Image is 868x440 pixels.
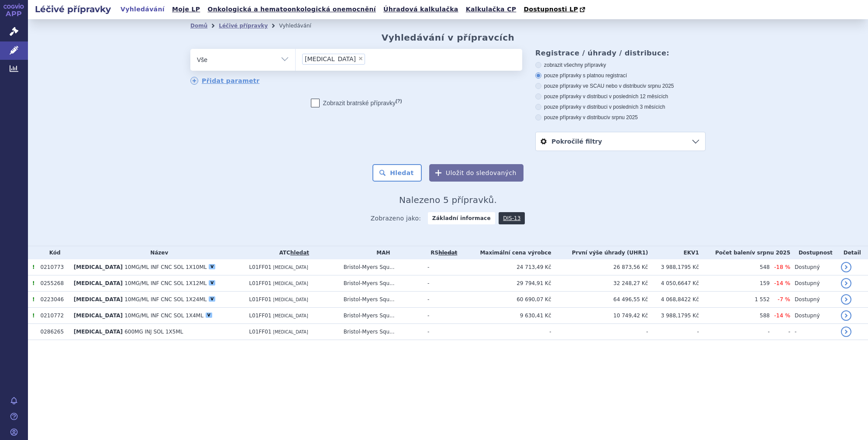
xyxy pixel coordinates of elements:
[774,264,790,270] span: -18 %
[209,296,215,302] div: V
[382,32,515,43] h2: Vyhledávání v přípravcích
[32,280,34,286] span: Tento přípravek má více úhrad.
[535,62,706,69] label: zobrazit všechny přípravky
[841,327,851,337] a: detail
[551,308,648,324] td: 10 749,42 Kč
[648,246,699,259] th: EKV1
[339,292,423,308] td: Bristol-Myers Squ...
[841,278,851,289] a: detail
[535,82,706,89] label: pouze přípravky ve SCAU nebo v distribuci
[551,275,648,292] td: 32 248,27 Kč
[273,330,308,334] span: [MEDICAL_DATA]
[521,3,589,16] a: Dostupnosti LP
[273,297,308,302] span: [MEDICAL_DATA]
[535,114,706,121] label: pouze přípravky v distribuci
[699,308,770,324] td: 588
[339,308,423,324] td: Bristol-Myers Squ...
[368,53,372,64] input: [MEDICAL_DATA]
[790,308,837,324] td: Dostupný
[648,308,699,324] td: 3 988,1795 Kč
[524,6,578,13] span: Dostupnosti LP
[837,246,868,259] th: Detail
[607,114,637,120] span: v srpnu 2025
[249,313,272,319] span: L01FF01
[699,324,770,340] td: -
[423,292,460,308] td: -
[118,3,167,15] a: Vyhledávání
[169,3,203,15] a: Moje LP
[36,308,69,324] td: 0210772
[381,3,461,15] a: Úhradová kalkulačka
[790,259,837,275] td: Dostupný
[551,324,648,340] td: -
[648,259,699,275] td: 3 988,1795 Kč
[423,324,460,340] td: -
[648,292,699,308] td: 4 068,8422 Kč
[124,296,207,302] span: 10MG/ML INF CNC SOL 1X24ML
[423,246,460,259] th: RS
[249,264,272,270] span: L01FF01
[644,83,674,89] span: v srpnu 2025
[69,246,245,259] th: Název
[28,3,118,15] h2: Léčivé přípravky
[841,310,851,321] a: detail
[273,265,308,270] span: [MEDICAL_DATA]
[752,250,790,256] span: v srpnu 2025
[339,259,423,275] td: Bristol-Myers Squ...
[699,275,770,292] td: 159
[36,246,69,259] th: Kód
[774,280,790,286] span: -14 %
[428,212,495,224] strong: Základní informace
[461,324,551,340] td: -
[841,262,851,272] a: detail
[551,292,648,308] td: 64 496,55 Kč
[36,292,69,308] td: 0223046
[311,99,402,107] label: Zobrazit bratrské přípravky
[499,212,525,224] a: DIS-13
[124,313,203,319] span: 10MG/ML INF CNC SOL 1X4ML
[648,275,699,292] td: 4 050,6647 Kč
[461,292,551,308] td: 60 690,07 Kč
[74,313,123,319] span: [MEDICAL_DATA]
[790,292,837,308] td: Dostupný
[36,324,69,340] td: 0286265
[551,259,648,275] td: 26 873,56 Kč
[423,275,460,292] td: -
[778,296,790,302] span: -7 %
[339,246,423,259] th: MAH
[205,3,379,15] a: Onkologická a hematoonkologická onemocnění
[461,275,551,292] td: 29 794,91 Kč
[535,49,706,57] h3: Registrace / úhrady / distribuce:
[535,72,706,79] label: pouze přípravky s platnou registrací
[209,280,215,285] div: V
[74,296,123,302] span: [MEDICAL_DATA]
[536,132,705,151] a: Pokročilé filtry
[774,312,790,319] span: -14 %
[438,250,457,256] del: hledat
[339,275,423,292] td: Bristol-Myers Squ...
[790,275,837,292] td: Dostupný
[124,329,183,335] span: 600MG INJ SOL 1X5ML
[461,259,551,275] td: 24 713,49 Kč
[74,264,123,270] span: [MEDICAL_DATA]
[396,98,402,104] abbr: (?)
[358,56,363,61] span: ×
[273,281,308,286] span: [MEDICAL_DATA]
[32,313,34,319] span: Tento přípravek má více úhrad.
[305,56,356,62] span: [MEDICAL_DATA]
[461,246,551,259] th: Maximální cena výrobce
[339,324,423,340] td: Bristol-Myers Squ...
[429,164,524,182] button: Uložit do sledovaných
[535,103,706,110] label: pouze přípravky v distribuci v posledních 3 měsících
[699,246,790,259] th: Počet balení
[249,329,272,335] span: L01FF01
[790,324,837,340] td: -
[371,212,421,224] span: Zobrazeno jako:
[551,246,648,259] th: První výše úhrady (UHR1)
[219,23,268,29] a: Léčivé přípravky
[461,308,551,324] td: 9 630,41 Kč
[273,313,308,318] span: [MEDICAL_DATA]
[463,3,519,15] a: Kalkulačka CP
[209,264,215,269] div: V
[249,280,272,286] span: L01FF01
